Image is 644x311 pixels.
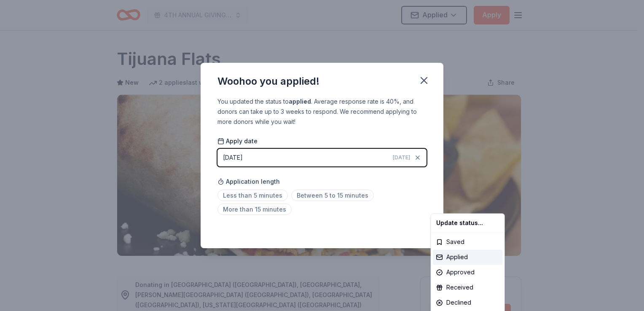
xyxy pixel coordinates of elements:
div: Saved [433,234,503,249]
span: 4TH ANNUAL GIVING THANKS IN THE COMMUNITY OUTREACH [164,10,231,20]
div: Approved [433,265,503,280]
div: Update status... [433,215,503,231]
div: Applied [433,249,503,265]
div: Declined [433,295,503,310]
div: Received [433,280,503,295]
